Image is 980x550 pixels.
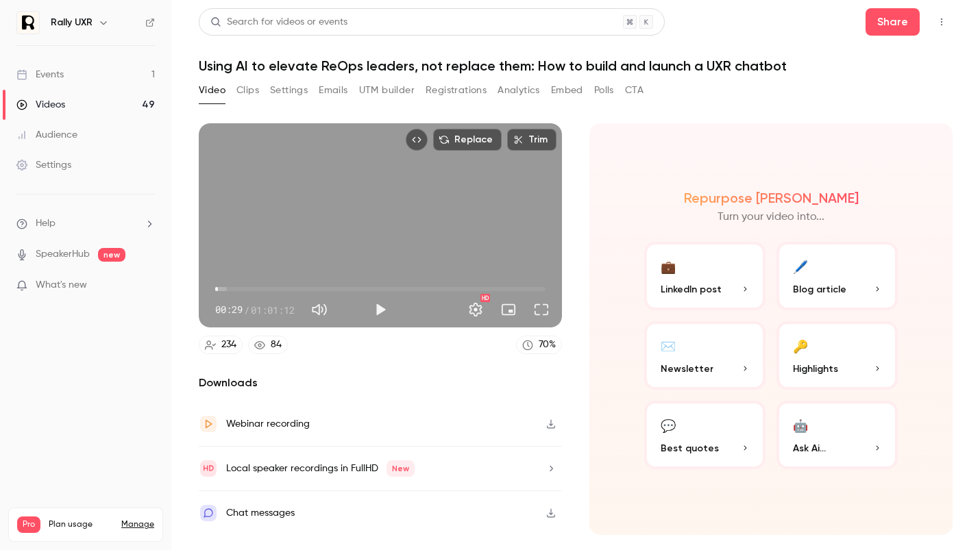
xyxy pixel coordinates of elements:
div: 🤖 [793,414,808,436]
button: 💼LinkedIn post [644,242,765,310]
span: Pro [17,516,40,533]
a: 84 [248,336,288,354]
button: Top Bar Actions [931,11,953,33]
div: 00:29 [215,303,295,317]
button: Full screen [528,296,555,323]
div: HD [480,294,490,302]
span: Plan usage [49,519,113,530]
li: help-dropdown-opener [16,216,155,231]
span: 01:01:12 [251,303,295,317]
a: Manage [121,519,154,530]
div: 💼 [661,255,676,277]
a: 234 [199,336,243,354]
h6: Rally UXR [51,16,93,29]
p: Turn your video into... [718,209,824,225]
button: UTM builder [359,79,415,101]
button: 🔑Highlights [776,321,898,390]
button: Mute [306,296,333,323]
span: What's new [36,278,87,292]
div: Audience [16,128,77,142]
div: Search for videos or events [210,15,347,29]
span: Best quotes [661,441,719,455]
span: Newsletter [661,362,713,376]
div: Videos [16,98,65,112]
button: 🖊️Blog article [776,242,898,310]
span: 00:29 [215,303,243,317]
button: ✉️Newsletter [644,321,765,390]
div: 84 [271,338,282,352]
button: Emails [319,79,347,101]
button: Analytics [498,79,540,101]
h1: Using AI to elevate ReOps leaders, not replace them: How to build and launch a UXR chatbot [199,58,953,74]
span: Blog article [793,282,846,297]
span: Ask Ai... [793,441,826,455]
button: Settings [462,296,489,323]
div: Events [16,68,64,82]
div: 70 % [539,338,556,352]
h2: Downloads [199,375,562,391]
span: new [98,248,125,262]
div: 🖊️ [793,255,808,277]
div: 234 [221,338,236,352]
button: Trim [507,129,556,151]
button: Registrations [426,79,487,101]
div: 💬 [661,414,676,436]
iframe: Noticeable Trigger [138,279,155,292]
button: 💬Best quotes [644,401,765,469]
div: 🔑 [793,335,808,356]
span: / [244,303,249,317]
button: Embed [551,79,583,101]
div: Chat messages [226,505,295,521]
button: CTA [625,79,644,101]
span: LinkedIn post [661,282,722,297]
span: New [387,460,415,477]
span: Highlights [793,362,838,376]
a: 70% [516,336,562,354]
div: Local speaker recordings in FullHD [226,460,415,477]
a: SpeakerHub [36,247,90,262]
h2: Repurpose [PERSON_NAME] [684,190,859,206]
button: Play [367,296,394,323]
img: Rally UXR [17,12,39,34]
button: Embed video [406,129,428,151]
button: Clips [236,79,259,101]
span: Help [36,216,56,231]
div: Webinar recording [226,416,310,432]
button: Turn on miniplayer [495,296,522,323]
button: Polls [594,79,614,101]
button: 🤖Ask Ai... [776,401,898,469]
div: ✉️ [661,335,676,356]
button: Settings [270,79,308,101]
button: Share [866,8,920,36]
div: Settings [16,158,71,172]
button: Video [199,79,225,101]
button: Replace [433,129,502,151]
